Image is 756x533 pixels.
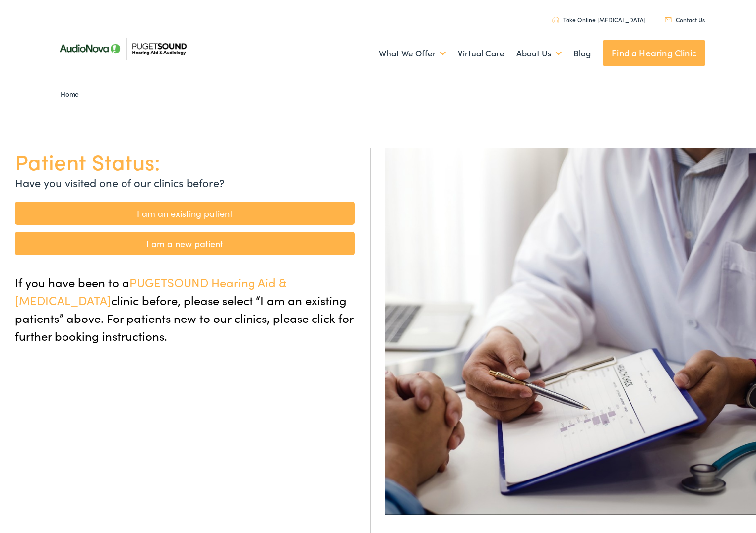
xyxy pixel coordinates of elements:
img: utility icon [665,17,672,22]
a: Virtual Care [458,35,504,72]
a: Home [61,89,84,99]
p: If you have been to a clinic before, please select “I am an existing patients” above. For patient... [15,273,355,345]
a: About Us [516,35,562,72]
a: Find a Hearing Clinic [603,40,705,66]
a: I am a new patient [15,232,355,255]
a: Blog [573,35,591,72]
h1: Patient Status: [15,148,355,174]
a: I am an existing patient [15,202,355,225]
a: What We Offer [379,35,446,72]
a: Take Online [MEDICAL_DATA] [552,15,646,24]
img: Abstract blur image potentially serving as a placeholder or background. [385,148,756,515]
p: Have you visited one of our clinics before? [15,174,355,191]
a: Contact Us [665,15,705,24]
span: PUGETSOUND Hearing Aid & [MEDICAL_DATA] [15,274,286,308]
img: utility icon [552,17,559,23]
